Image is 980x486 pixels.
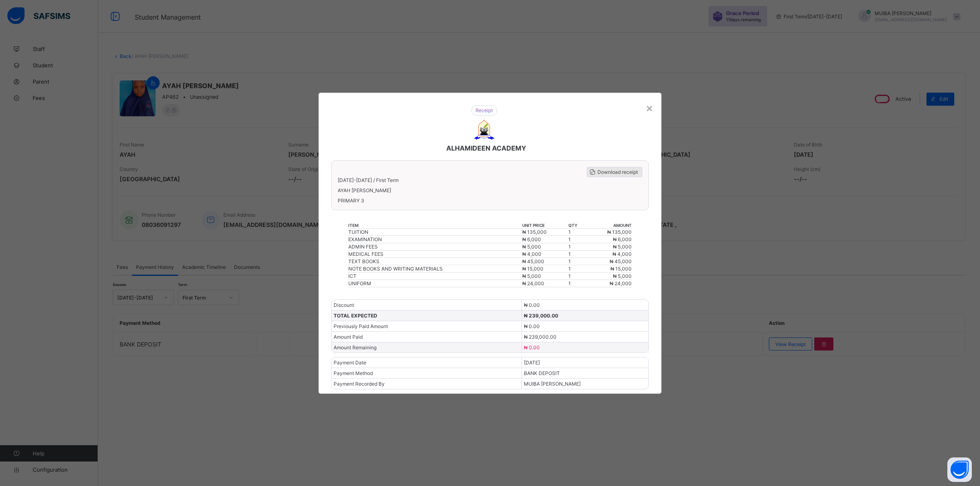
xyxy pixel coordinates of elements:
[78,134,580,140] div: TUITION
[348,222,521,229] th: item
[338,198,642,204] span: PRIMARY 3
[78,162,580,168] div: TEXT BOOKS
[878,134,901,140] span: ₦ 135,000
[19,104,959,109] span: PRENURSERY A
[15,218,35,224] span: Discount
[883,148,901,154] span: ₦ 5,000
[717,162,765,169] td: 1
[15,249,45,254] span: Amount Paid
[880,183,901,189] span: ₦ 24,000
[717,134,765,141] td: 1
[15,259,58,264] span: Amount Remaining
[581,148,598,154] span: ₦ 5,000
[78,141,580,147] div: EXAMINATION
[334,381,385,387] span: Payment Recorded By
[78,176,580,182] div: ICT
[524,381,581,387] span: MUIBA [PERSON_NAME]
[612,251,632,257] span: ₦ 4,000
[597,169,638,175] span: Download receipt
[880,169,901,175] span: ₦ 10,000
[77,128,580,134] th: item
[348,280,521,286] div: UNIFORM
[15,238,69,244] span: Previously Paid Amount
[717,141,765,148] td: 1
[646,101,653,115] div: ×
[581,169,601,175] span: ₦ 10,000
[717,175,765,182] td: 1
[522,280,544,286] span: ₦ 24,000
[524,360,540,366] span: [DATE]
[717,182,765,189] td: 1
[348,258,521,264] div: TEXT BOOKS
[717,128,765,134] th: qty
[586,218,601,224] span: ₦ 0.00
[455,51,528,59] span: ALHAMIDEEN ACADEMY
[522,236,541,242] span: ₦ 6,000
[586,294,639,300] span: MUIBA [PERSON_NAME]
[78,169,580,175] div: NOTE BOOKS AND WRITING MATERIALS
[476,13,502,23] img: receipt.26f346b57495a98c98ef9b0bc63aa4d8.svg
[586,273,601,279] span: [DATE]
[338,177,399,183] span: [DATE]-[DATE] / First Term
[471,105,497,115] img: receipt.26f346b57495a98c98ef9b0bc63aa4d8.svg
[765,128,901,134] th: amount
[522,258,544,264] span: ₦ 45,000
[348,244,521,250] div: ADMIN FEES
[348,273,521,279] div: ICT
[947,457,972,482] button: Open asap
[522,273,541,279] span: ₦ 5,000
[610,266,632,272] span: ₦ 15,000
[880,190,901,195] span: ₦ 10,000
[524,313,558,319] span: ₦ 239,000.00
[883,176,901,182] span: ₦ 5,000
[15,273,47,279] span: Payment Date
[78,183,580,189] div: UNIFORM
[78,148,580,154] div: ADMIN FEES
[334,360,366,366] span: Payment Date
[613,236,632,242] span: ₦ 6,000
[19,94,959,100] span: [PERSON_NAME]
[586,222,632,229] th: amount
[568,235,586,243] td: 1
[348,251,521,257] div: MEDICAL FEES
[522,251,541,257] span: ₦ 4,000
[348,229,521,235] div: TUITION
[479,27,499,47] img: ALHAMIDEEN ACADEMY
[15,228,56,234] span: TOTAL EXPECTED
[568,222,586,229] th: qty
[568,257,586,265] td: 1
[474,120,494,140] img: ALHAMIDEEN ACADEMY
[717,148,765,155] td: 1
[522,229,547,235] span: ₦ 135,000
[610,280,632,286] span: ₦ 24,000
[522,222,568,229] th: unit price
[586,249,617,254] span: ₦ 231,000.00
[586,228,617,234] span: ₦ 231,000.00
[334,370,373,376] span: Payment Method
[334,323,388,329] span: Previously Paid Amount
[78,197,580,202] div: CARDIGAN
[334,344,376,351] span: Amount Remaining
[568,280,586,287] td: 1
[522,244,541,250] span: ₦ 5,000
[717,155,765,162] td: 1
[338,187,642,193] span: AYAH [PERSON_NAME]
[613,244,632,250] span: ₦ 5,000
[717,189,765,196] td: 1
[15,284,53,289] span: Payment Method
[717,169,765,175] td: 1
[524,370,560,376] span: BANK DEPOSIT
[581,134,604,140] span: ₦ 135,000
[607,229,632,235] span: ₦ 135,000
[348,236,521,242] div: EXAMINATION
[568,272,586,280] td: 1
[522,266,543,272] span: ₦ 15,000
[568,228,586,235] td: 1
[15,294,63,300] span: Payment Recorded By
[581,162,601,168] span: ₦ 25,000
[334,313,377,319] span: TOTAL EXPECTED
[581,183,601,189] span: ₦ 24,000
[883,155,901,161] span: ₦ 4,000
[446,144,526,152] span: ALHAMIDEEN ACADEMY
[568,243,586,250] td: 1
